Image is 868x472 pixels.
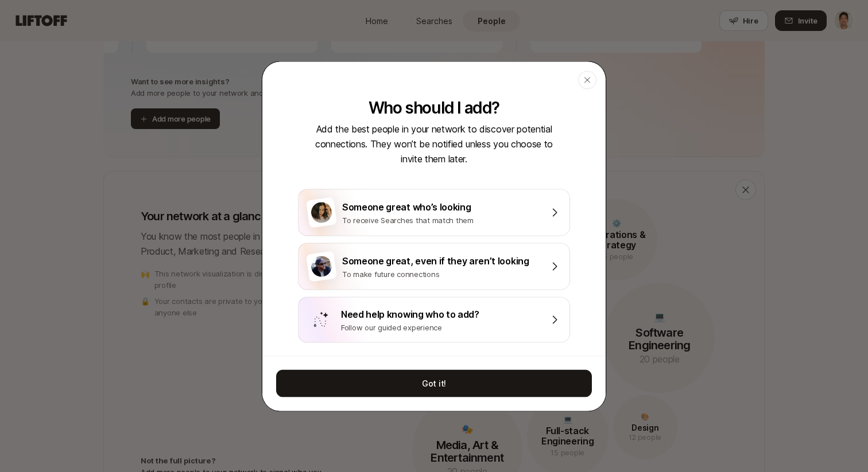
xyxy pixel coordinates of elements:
p: Someone great who’s looking [342,199,542,214]
p: Someone great, even if they aren’t looking [342,253,542,268]
button: Got it! [276,369,592,397]
p: Who should I add? [369,98,499,116]
p: Add the best people in your network to discover potential connections. They won’t be notified unl... [308,121,560,166]
p: To make future connections [342,268,542,279]
img: man-with-blue-cap.png [310,255,334,278]
p: Need help knowing who to add? [341,306,542,321]
p: Follow our guided experience [341,321,542,333]
p: To receive Searches that match them [342,214,542,225]
img: woman-with-black-hair.jpg [310,201,334,224]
